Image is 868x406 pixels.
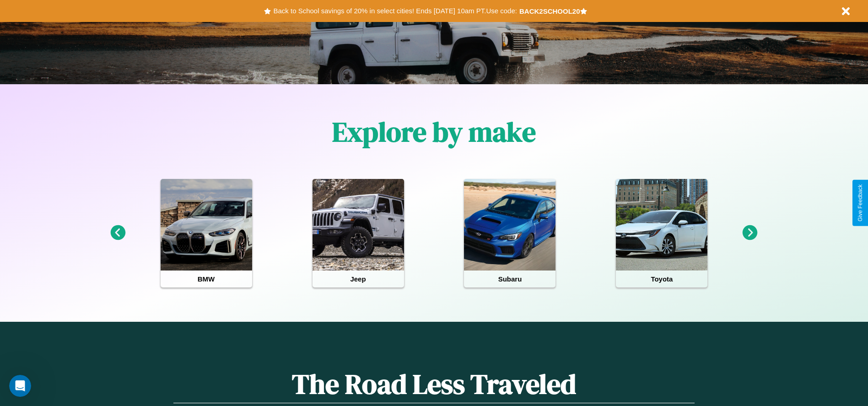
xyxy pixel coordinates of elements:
[616,271,707,287] h4: Toyota
[9,375,31,397] iframe: Intercom live chat
[271,5,519,17] button: Back to School savings of 20% in select cities! Ends [DATE] 10am PT.Use code:
[857,184,863,222] div: Give Feedback
[313,271,404,287] h4: Jeep
[173,365,694,403] h1: The Road Less Traveled
[161,271,252,287] h4: BMW
[332,113,536,151] h1: Explore by make
[464,271,555,287] h4: Subaru
[519,7,580,15] b: BACK2SCHOOL20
